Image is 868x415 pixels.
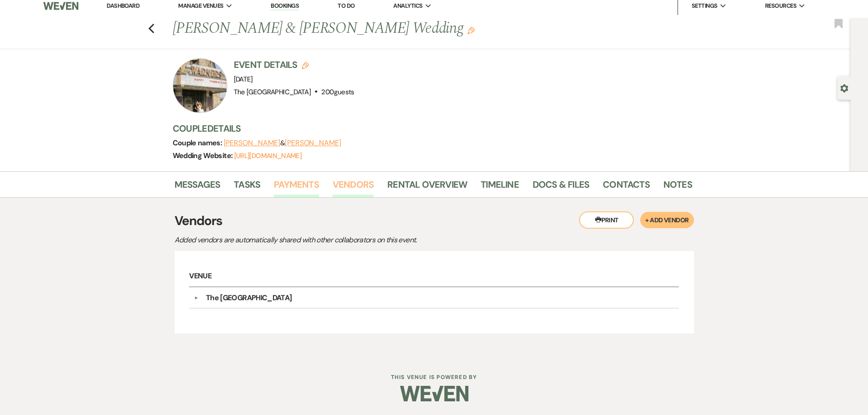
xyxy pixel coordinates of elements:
a: Docs & Files [533,177,589,197]
p: Added vendors are automatically shared with other collaborators on this event. [175,234,493,246]
span: Settings [692,1,718,10]
h6: Venue [189,266,678,287]
span: Resources [765,1,796,10]
button: [PERSON_NAME] [224,139,280,147]
button: + Add Vendor [640,212,693,228]
span: Couple names: [173,138,224,148]
span: Manage Venues [178,1,223,10]
h3: Event Details [234,58,354,71]
button: Open lead details [840,83,848,92]
h1: [PERSON_NAME] & [PERSON_NAME] Wedding [173,18,581,40]
span: Wedding Website: [173,151,234,160]
img: Weven Logo [400,378,468,410]
a: Tasks [234,177,260,197]
button: Print [579,211,634,229]
button: Edit [467,26,475,34]
a: Dashboard [107,2,139,10]
span: 200 guests [321,87,354,97]
a: Bookings [271,2,299,10]
a: Vendors [333,177,374,197]
a: [URL][DOMAIN_NAME] [234,151,302,160]
h3: Couple Details [173,122,683,135]
a: Notes [663,177,692,197]
div: The [GEOGRAPHIC_DATA] [206,292,292,303]
span: [DATE] [234,75,253,84]
button: [PERSON_NAME] [285,139,341,147]
a: To Do [338,2,354,10]
span: Analytics [393,1,422,10]
a: Messages [175,177,221,197]
a: Contacts [603,177,650,197]
a: Payments [274,177,319,197]
h3: Vendors [175,211,694,231]
button: ▼ [191,296,202,300]
a: Rental Overview [387,177,467,197]
span: The [GEOGRAPHIC_DATA] [234,87,311,97]
a: Timeline [481,177,519,197]
span: & [224,138,341,148]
